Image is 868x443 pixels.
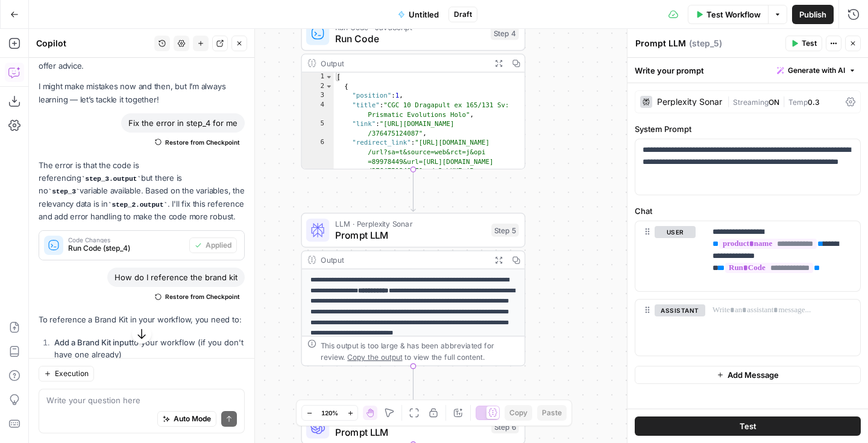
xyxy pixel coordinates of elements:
button: Restore from Checkpoint [150,135,245,149]
span: Streaming [733,98,769,107]
div: Step 6 [491,421,519,434]
div: This output is too large & has been abbreviated for review. to view the full content. [321,339,519,362]
button: Restore from Checkpoint [150,289,245,304]
span: Untitled [409,8,439,20]
g: Edge from step_4 to step_5 [411,169,415,212]
div: 2 [302,82,334,92]
div: Step 5 [491,224,519,237]
span: | [779,95,788,107]
div: Output [321,254,486,266]
button: Untitled [391,5,446,24]
div: 4 [302,101,334,119]
div: Run Code · JavaScriptRun CodeStep 4Output[ { "position":1, "title":"CGC 10 Dragapult ex 165/131 S... [301,16,526,169]
g: Edge from step_5 to step_6 [411,366,415,409]
span: ON [769,98,779,107]
li: to your workflow (if you don't have one already) [51,336,245,360]
span: | [727,95,733,107]
p: The error is that the code is referencing but there is no variable available. Based on the variab... [39,159,245,224]
div: Write your prompt [627,58,868,83]
p: To reference a Brand Kit in your workflow, you need to: [39,313,245,326]
label: System Prompt [635,123,861,135]
span: Paste [542,407,562,418]
div: assistant [635,300,696,355]
div: Fix the error in step_4 for me [121,113,245,133]
button: user [655,226,696,238]
div: 5 [302,119,334,138]
button: Add Message [635,366,861,384]
label: Chat [635,205,861,217]
span: Restore from Checkpoint [165,137,240,147]
button: Applied [189,237,237,253]
strong: Add a Brand Kit input [54,338,131,347]
div: Step 4 [491,27,519,40]
span: Test [802,38,817,49]
span: Temp [788,98,808,107]
p: I can explain steps, debug, write prompts, code, and offer advice. [39,47,245,72]
button: Generate with AI [772,63,861,78]
span: 0.3 [808,98,820,107]
button: Test [785,36,822,51]
button: Copy [505,405,532,421]
span: Run Code (step_4) [68,243,184,254]
div: How do I reference the brand kit [107,268,245,287]
div: Copilot [36,37,151,49]
span: Restore from Checkpoint [165,292,240,301]
div: user [635,221,696,291]
button: Test Workflow [688,5,768,24]
span: Publish [799,8,826,20]
span: Copy [509,407,527,418]
code: step_3 [48,188,80,195]
div: Output [321,57,486,69]
span: Prompt LLM [335,228,486,242]
span: Test [740,420,756,432]
p: I might make mistakes now and then, but I’m always learning — let’s tackle it together! [39,80,245,105]
div: 6 [302,139,334,186]
span: Copy the output [347,353,402,361]
span: Run Code [335,31,485,46]
div: 3 [302,92,334,101]
span: LLM · Perplexity Sonar [335,218,486,230]
span: Toggle code folding, rows 2 through 26 [325,82,333,92]
button: Publish [792,5,834,24]
span: Code Changes [68,237,184,243]
div: 1 [302,72,334,82]
button: Auto Mode [157,411,216,427]
button: Test [635,416,861,436]
div: Perplexity Sonar [657,98,722,106]
span: Toggle code folding, rows 1 through 27 [325,72,333,82]
span: Execution [55,368,89,379]
button: assistant [655,304,705,316]
span: Prompt LLM [335,425,486,439]
span: 120% [321,408,338,418]
span: Draft [454,9,472,20]
button: Execution [39,366,94,382]
span: Applied [206,240,231,251]
span: Test Workflow [706,8,761,20]
span: ( step_5 ) [689,37,722,49]
span: Add Message [728,369,779,381]
span: Generate with AI [788,65,845,76]
button: Paste [537,405,567,421]
textarea: Prompt LLM [635,37,686,49]
code: step_2.output [108,201,168,209]
span: Auto Mode [174,413,211,424]
code: step_3.output [81,175,141,183]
